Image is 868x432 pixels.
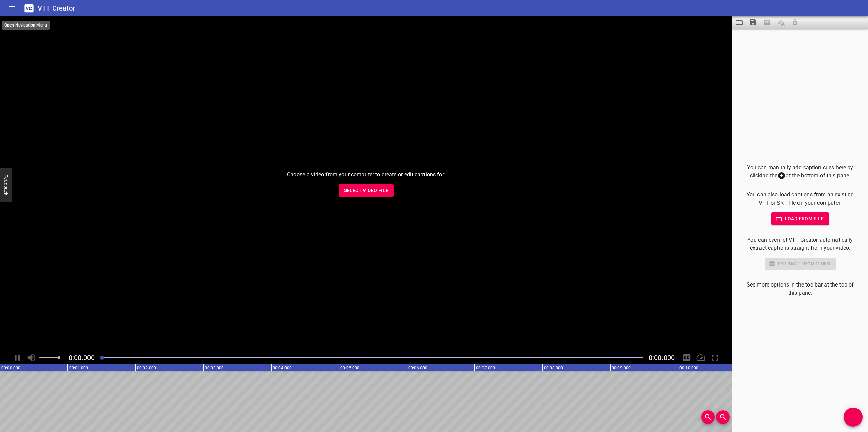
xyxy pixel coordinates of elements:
button: Save captions to file [746,16,760,29]
p: You can even let VTT Creator automatically extract captions straight from your video: [743,236,857,252]
text: 00:04.000 [273,366,292,370]
button: Load captions from file [732,16,746,29]
span: Video Duration [649,353,675,362]
svg: Save captions to file [749,18,757,27]
span: Current Time [68,353,95,362]
p: You can also load captions from an existing VTT or SRT file on your computer: [743,191,857,207]
button: Add Cue [844,408,863,427]
text: 00:05.000 [340,366,359,370]
span: Add some captions below, then you can translate them. [774,16,788,29]
div: Select a video in the pane to the left to use this feature [743,258,857,270]
text: 00:00.000 [1,366,20,370]
text: 00:01.000 [69,366,88,370]
div: Hide/Show Captions [680,351,693,364]
p: See more options in the toolbar at the top of this pane. [743,281,857,297]
text: 00:03.000 [205,366,224,370]
span: Load from file [777,214,824,223]
span: Select Video File [344,186,389,195]
div: Play progress [100,357,643,358]
text: 00:08.000 [544,366,563,370]
svg: Load captions from file [735,18,743,27]
p: You can manually add caption cues here by clicking the at the bottom of this pane. [743,163,857,180]
text: 00:10.000 [679,366,698,370]
h6: VTT Creator [38,3,75,14]
button: Select Video File [339,184,394,197]
text: 00:06.000 [408,366,427,370]
p: Choose a video from your computer to create or edit captions for: [287,171,446,179]
div: Playback Speed [694,351,707,364]
text: 00:07.000 [476,366,495,370]
text: 00:09.000 [612,366,631,370]
button: Zoom Out [716,410,730,424]
text: 00:02.000 [137,366,156,370]
button: Load from file [771,212,829,225]
button: Zoom In [701,410,715,424]
span: Select a video in the pane to the left, then you can automatically extract captions. [760,16,774,29]
div: Toggle Full Screen [709,351,722,364]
